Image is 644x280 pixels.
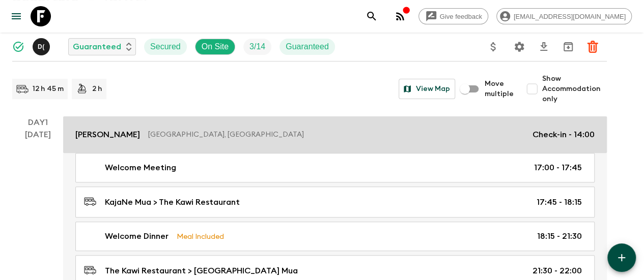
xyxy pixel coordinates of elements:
button: Delete [582,37,603,57]
a: [PERSON_NAME][GEOGRAPHIC_DATA], [GEOGRAPHIC_DATA]Check-in - 14:00 [63,116,607,153]
button: menu [6,6,26,26]
span: Give feedback [434,13,488,20]
div: [EMAIL_ADDRESS][DOMAIN_NAME] [496,8,632,24]
p: 18:15 - 21:30 [537,230,582,242]
a: Give feedback [418,8,488,24]
a: KajaNe Mua > The Kawi Restaurant17:45 - 18:15 [75,186,595,217]
p: 21:30 - 22:00 [533,265,582,277]
p: Secured [150,41,181,53]
button: Archive (Completed, Cancelled or Unsynced Departures only) [558,37,578,57]
button: Download CSV [534,37,554,57]
span: [EMAIL_ADDRESS][DOMAIN_NAME] [508,13,631,20]
p: Day 1 [12,116,63,129]
span: Move multiple [485,79,514,99]
button: Update Price, Early Bird Discount and Costs [483,37,503,57]
p: The Kawi Restaurant > [GEOGRAPHIC_DATA] Mua [105,265,298,277]
p: Check-in - 14:00 [533,129,595,141]
div: Trip Fill [243,39,271,55]
p: 17:45 - 18:15 [537,196,582,208]
button: search adventures [361,6,382,26]
p: Meal Included [177,231,224,242]
a: Welcome DinnerMeal Included18:15 - 21:30 [75,222,595,251]
p: [GEOGRAPHIC_DATA], [GEOGRAPHIC_DATA] [148,130,524,140]
p: [PERSON_NAME] [75,129,140,141]
svg: Synced Successfully [12,41,24,53]
a: Welcome Meeting17:00 - 17:45 [75,153,595,182]
p: Guaranteed [73,41,121,53]
p: 12 h 45 m [33,84,64,94]
div: Secured [144,39,187,55]
p: 3 / 14 [249,41,265,53]
p: Guaranteed [286,41,329,53]
button: D( [33,38,52,55]
p: Welcome Meeting [105,162,176,174]
p: Welcome Dinner [105,230,169,242]
p: On Site [202,41,229,53]
p: D ( [38,43,45,51]
button: View Map [399,79,455,99]
button: Settings [509,37,529,57]
p: 17:00 - 17:45 [534,162,582,174]
span: Dika (Kadek) Suardika [33,41,52,49]
span: Show Accommodation only [542,74,607,104]
p: KajaNe Mua > The Kawi Restaurant [105,196,240,208]
div: On Site [195,39,235,55]
p: 2 h [92,84,102,94]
